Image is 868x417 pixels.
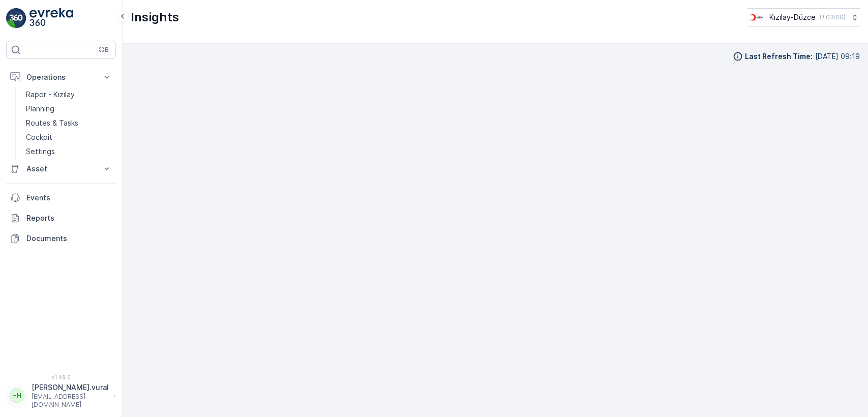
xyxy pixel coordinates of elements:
[815,51,860,62] p: [DATE] 09:19
[29,8,73,28] img: logo_light-DOdMpM7g.png
[26,164,96,174] p: Asset
[131,9,179,25] p: Insights
[745,51,813,62] p: Last Refresh Time :
[6,374,116,380] span: v 1.49.0
[26,193,112,203] p: Events
[26,132,52,142] p: Cockpit
[26,213,112,223] p: Reports
[26,233,112,244] p: Documents
[6,382,116,409] button: HH[PERSON_NAME].vural[EMAIL_ADDRESS][DOMAIN_NAME]
[6,159,116,179] button: Asset
[99,46,109,54] p: ⌘B
[26,104,54,114] p: Planning
[769,12,816,22] p: Kızılay-Düzce
[26,90,75,100] p: Rapor - Kızılay
[26,72,96,82] p: Operations
[32,393,109,409] p: [EMAIL_ADDRESS][DOMAIN_NAME]
[6,208,116,228] a: Reports
[6,228,116,249] a: Documents
[6,188,116,208] a: Events
[9,388,25,404] div: HH
[747,8,860,26] button: Kızılay-Düzce(+03:00)
[6,8,26,28] img: logo
[26,118,78,128] p: Routes & Tasks
[22,144,116,159] a: Settings
[6,67,116,87] button: Operations
[747,12,765,23] img: download_svj7U3e.png
[22,102,116,116] a: Planning
[22,87,116,102] a: Rapor - Kızılay
[22,116,116,130] a: Routes & Tasks
[32,382,109,393] p: [PERSON_NAME].vural
[26,146,55,157] p: Settings
[820,13,846,21] p: ( +03:00 )
[22,130,116,144] a: Cockpit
